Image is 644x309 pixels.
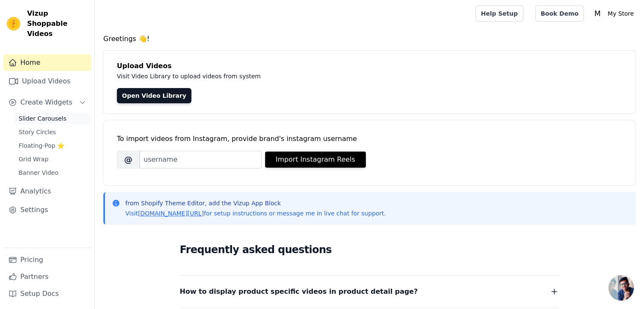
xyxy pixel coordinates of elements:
[19,114,66,123] span: Slider Carousels
[19,155,48,163] span: Grid Wrap
[3,183,91,200] a: Analytics
[20,97,72,108] span: Create Widgets
[117,151,140,168] span: @
[3,285,91,302] a: Setup Docs
[19,128,56,136] span: Story Circles
[138,210,204,217] a: [DOMAIN_NAME][URL]
[594,9,601,18] text: M
[608,275,634,301] a: Open chat
[3,201,91,218] a: Settings
[180,241,559,258] h2: Frequently asked questions
[7,17,20,30] img: Vizup
[3,251,91,268] a: Pricing
[125,209,386,218] p: Visit for setup instructions or message me in live chat for support.
[14,126,91,138] a: Story Circles
[535,6,584,22] a: Book Demo
[14,140,91,152] a: Floating-Pop ⭐
[14,153,91,165] a: Grid Wrap
[14,113,91,124] a: Slider Carousels
[117,61,622,71] h4: Upload Videos
[3,73,91,90] a: Upload Videos
[125,199,386,207] p: from Shopify Theme Editor, add the Vizup App Block
[117,88,191,103] a: Open Video Library
[265,152,366,168] button: Import Instagram Reels
[3,94,91,111] button: Create Widgets
[117,71,496,81] p: Visit Video Library to upload videos from system
[180,286,418,298] span: How to display product specific videos in product detail page?
[3,268,91,285] a: Partners
[475,6,523,22] a: Help Setup
[3,54,91,71] a: Home
[19,141,64,150] span: Floating-Pop ⭐
[14,167,91,179] a: Banner Video
[591,6,637,21] button: M My Store
[180,286,559,298] button: How to display product specific videos in product detail page?
[103,34,636,44] h4: Greetings 👋!
[140,151,262,168] input: username
[19,168,58,177] span: Banner Video
[27,8,88,39] span: Vizup Shoppable Videos
[604,6,637,21] p: My Store
[117,134,622,144] div: To import videos from Instagram, provide brand's instagram username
